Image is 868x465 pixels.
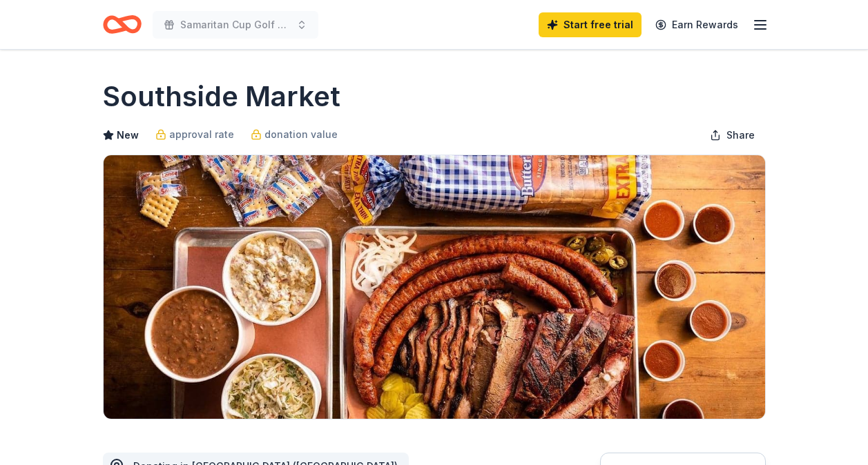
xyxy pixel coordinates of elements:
[104,155,765,419] img: Image for Southside Market
[647,12,746,37] a: Earn Rewards
[169,126,234,143] span: approval rate
[103,77,340,116] h1: Southside Market
[251,126,338,143] a: donation value
[726,127,755,144] span: Share
[153,11,318,39] button: Samaritan Cup Golf Classic
[155,126,234,143] a: approval rate
[264,126,338,143] span: donation value
[103,8,142,41] a: Home
[539,12,642,37] a: Start free trial
[180,17,291,33] span: Samaritan Cup Golf Classic
[699,121,766,149] button: Share
[117,127,139,144] span: New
